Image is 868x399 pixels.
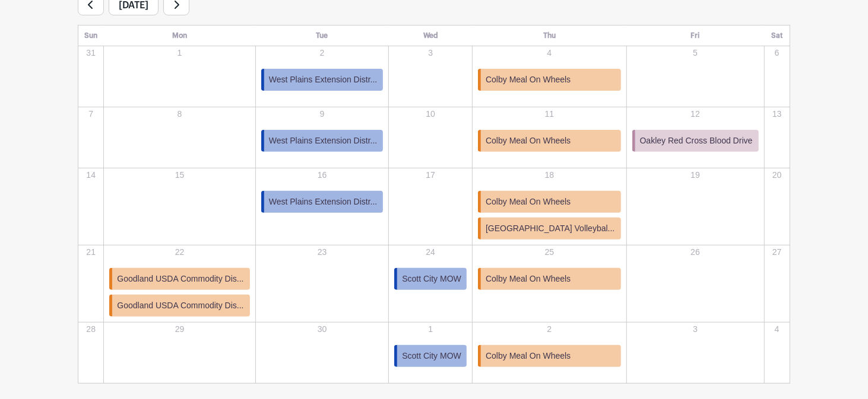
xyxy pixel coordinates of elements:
p: 9 [256,108,388,120]
p: 4 [765,323,789,336]
span: West Plains Extension Distr... [269,135,378,147]
p: 3 [389,47,471,59]
p: 26 [628,246,764,258]
span: Oakley Red Cross Blood Drive [640,135,753,147]
th: Sat [764,25,790,46]
p: 12 [628,108,764,120]
th: Sun [78,25,104,46]
p: 29 [104,323,254,336]
a: [GEOGRAPHIC_DATA] Volleybal... [478,218,621,240]
p: 8 [104,108,254,120]
th: Fri [626,25,764,46]
p: 2 [256,47,388,59]
a: Colby Meal On Wheels [478,345,621,367]
p: 14 [79,169,103,181]
a: West Plains Extension Distr... [261,69,384,91]
p: 17 [389,169,471,181]
p: 16 [256,169,388,181]
a: Oakley Red Cross Blood Drive [632,130,759,152]
a: Scott City MOW [394,345,467,367]
p: 6 [765,47,789,59]
a: West Plains Extension Distr... [261,191,384,213]
p: 22 [104,246,254,258]
span: Scott City MOW [402,273,461,285]
p: 24 [389,246,471,258]
a: Goodland USDA Commodity Dis... [109,268,249,290]
span: West Plains Extension Distr... [269,74,378,86]
th: Thu [473,25,627,46]
th: Wed [389,25,473,46]
a: Colby Meal On Wheels [478,191,621,213]
p: 7 [79,108,103,120]
th: Tue [255,25,389,46]
p: 30 [256,323,388,336]
p: 25 [473,246,626,258]
a: West Plains Extension Distr... [261,130,384,152]
span: Goodland USDA Commodity Dis... [117,299,243,312]
span: Colby Meal On Wheels [486,350,571,362]
p: 23 [256,246,388,258]
a: Scott City MOW [394,268,467,290]
span: Colby Meal On Wheels [486,74,571,86]
span: Goodland USDA Commodity Dis... [117,273,243,285]
p: 11 [473,108,626,120]
p: 3 [628,323,764,336]
p: 28 [79,323,103,336]
th: Mon [104,25,255,46]
p: 19 [628,169,764,181]
p: 1 [104,47,254,59]
a: Colby Meal On Wheels [478,268,621,290]
p: 18 [473,169,626,181]
p: 27 [765,246,789,258]
p: 10 [389,108,471,120]
p: 20 [765,169,789,181]
p: 1 [389,323,471,336]
a: Colby Meal On Wheels [478,130,621,152]
span: Colby Meal On Wheels [486,273,571,285]
a: Colby Meal On Wheels [478,69,621,91]
p: 5 [628,47,764,59]
p: 13 [765,108,789,120]
p: 31 [79,47,103,59]
p: 21 [79,246,103,258]
p: 4 [473,47,626,59]
p: 15 [104,169,254,181]
span: [GEOGRAPHIC_DATA] Volleybal... [486,222,614,235]
span: Scott City MOW [402,350,461,362]
span: West Plains Extension Distr... [269,196,378,208]
span: Colby Meal On Wheels [486,196,571,208]
span: Colby Meal On Wheels [486,135,571,147]
a: Goodland USDA Commodity Dis... [109,295,249,317]
p: 2 [473,323,626,336]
